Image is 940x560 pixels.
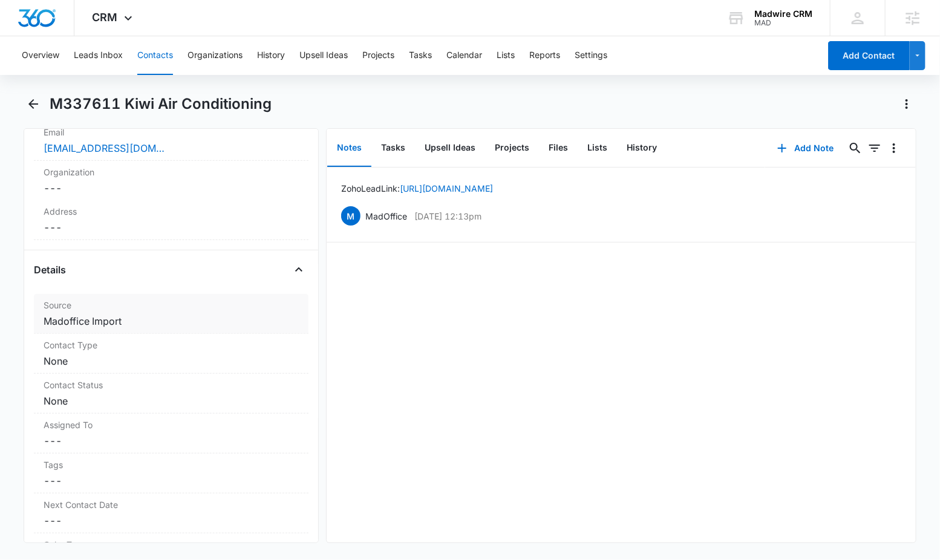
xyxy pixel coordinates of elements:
button: Settings [575,36,607,75]
label: Color Tag [44,538,299,551]
button: Files [539,129,578,167]
span: CRM [93,11,118,24]
p: Zoho Lead Link: [341,182,493,195]
button: Projects [362,36,394,75]
button: Overview [22,36,59,75]
button: Tasks [409,36,432,75]
button: Projects [485,129,539,167]
dd: None [44,354,299,368]
label: Assigned To [44,418,299,431]
dd: Madoffice Import [44,314,299,328]
button: Add Contact [828,41,910,70]
button: Tasks [371,129,415,167]
button: Filters [865,138,884,158]
dd: --- [44,513,299,528]
div: account id [754,19,812,27]
div: Contact TypeNone [34,334,308,374]
dd: --- [44,181,299,195]
button: Upsell Ideas [299,36,348,75]
label: Email [44,126,299,138]
label: Organization [44,166,299,178]
h4: Details [34,262,66,277]
button: History [257,36,285,75]
button: Leads Inbox [74,36,123,75]
dd: None [44,394,299,408]
div: Email[EMAIL_ADDRESS][DOMAIN_NAME] [34,121,308,161]
div: SourceMadoffice Import [34,294,308,334]
button: Search... [846,138,865,158]
button: Organizations [188,36,243,75]
div: Assigned To--- [34,414,308,454]
button: Lists [578,129,617,167]
button: Overflow Menu [884,138,904,158]
button: Contacts [137,36,173,75]
label: Source [44,299,299,311]
p: [DATE] 12:13pm [414,210,481,223]
label: Next Contact Date [44,498,299,511]
label: Contact Type [44,339,299,351]
p: MadOffice [365,210,407,223]
a: [EMAIL_ADDRESS][DOMAIN_NAME] [44,141,165,155]
button: History [617,129,667,167]
a: [URL][DOMAIN_NAME] [400,183,493,194]
dd: --- [44,220,299,235]
label: Contact Status [44,379,299,391]
div: Tags--- [34,454,308,493]
div: Organization--- [34,161,308,200]
div: Address--- [34,200,308,240]
label: Address [44,205,299,218]
button: Add Note [765,134,846,163]
dd: --- [44,434,299,448]
button: Calendar [446,36,482,75]
h1: M337611 Kiwi Air Conditioning [50,95,272,113]
button: Back [24,94,42,114]
div: Next Contact Date--- [34,493,308,533]
label: Tags [44,458,299,471]
div: Contact StatusNone [34,374,308,414]
div: account name [754,9,812,19]
button: Notes [327,129,371,167]
dd: --- [44,474,299,488]
button: Reports [529,36,560,75]
button: Close [289,260,308,279]
button: Lists [497,36,515,75]
button: Actions [897,94,916,114]
button: Upsell Ideas [415,129,485,167]
span: M [341,206,361,226]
